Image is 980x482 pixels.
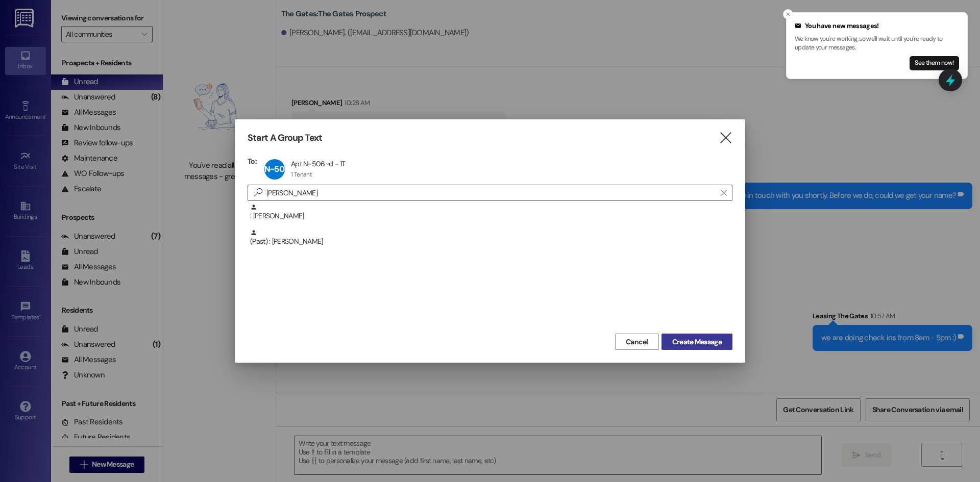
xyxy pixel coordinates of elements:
i:  [250,187,266,198]
span: Create Message [672,337,722,347]
button: Cancel [615,334,659,350]
p: We know you're working, so we'll wait until you're ready to update your messages. [795,35,959,53]
div: : [PERSON_NAME] [248,204,732,229]
div: (Past) : [PERSON_NAME] [248,229,732,255]
span: N~506~d [264,164,298,174]
button: Create Message [661,334,732,350]
div: : [PERSON_NAME] [250,204,732,221]
button: See them now! [910,56,959,70]
i:  [721,189,726,197]
div: Apt N~506~d - 1T [291,159,346,168]
div: (Past) : [PERSON_NAME] [250,229,732,247]
button: Close toast [783,9,793,19]
span: Cancel [626,337,648,347]
div: You have new messages! [795,21,959,31]
h3: Start A Group Text [248,132,322,144]
i:  [719,133,732,143]
h3: To: [248,157,257,166]
input: Search for any contact or apartment [266,186,716,200]
div: 1 Tenant [291,170,312,179]
button: Clear text [716,185,732,200]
